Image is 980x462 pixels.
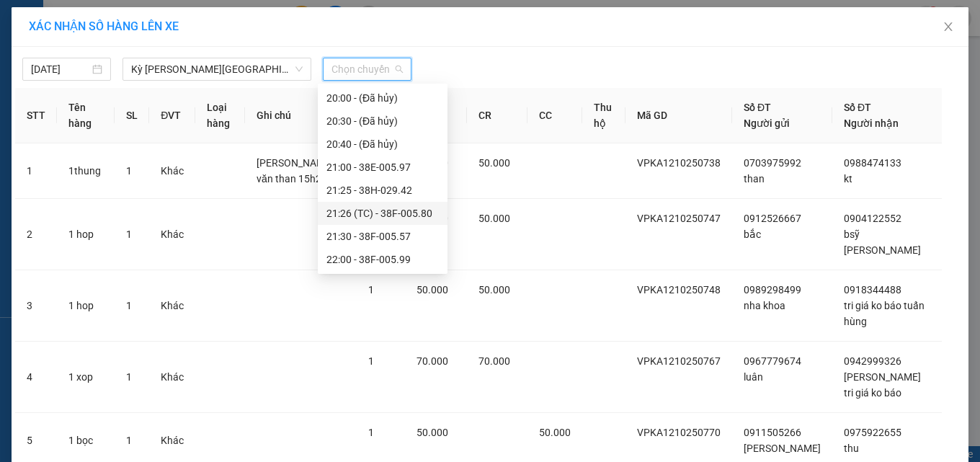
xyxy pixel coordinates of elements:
span: VPKA1210250747 [637,213,721,224]
span: 0942999326 [844,355,901,367]
td: 1thung [57,143,115,199]
span: 50.000 [478,157,510,169]
span: 0911505266 [744,427,801,438]
th: ĐVT [149,88,195,143]
span: Số ĐT [844,102,871,113]
span: 0904122552 [844,213,901,224]
th: SL [115,88,149,143]
span: [PERSON_NAME] văn than 15h24 [257,157,334,185]
span: 70.000 [416,355,448,367]
td: 1 hop [57,199,115,270]
span: Người gửi [744,117,790,129]
span: bắc [744,228,761,240]
td: 4 [15,342,57,413]
td: Khác [149,199,195,270]
span: tri giá ko báo tuấn hùng [844,300,925,327]
th: Loại hàng [195,88,245,143]
span: 1 [126,435,132,446]
span: thu [844,443,859,454]
span: kt [844,173,852,185]
th: CR [467,88,527,143]
input: 12/10/2025 [31,61,89,77]
span: 50.000 [478,284,510,296]
td: Khác [149,342,195,413]
th: STT [15,88,57,143]
td: Khác [149,143,195,199]
span: 1 [126,371,132,383]
span: 0975922655 [844,427,901,438]
span: 1 [368,355,374,367]
th: CC [527,88,582,143]
span: 0967779674 [744,355,801,367]
div: 20:00 - (Đã hủy) [326,90,439,106]
div: 22:00 - 38F-005.99 [326,252,439,267]
span: Người nhận [844,117,899,129]
span: 70.000 [478,355,510,367]
span: nha khoa [744,300,785,311]
span: [PERSON_NAME] tri giá ko báo [844,371,921,399]
span: 1 [126,300,132,311]
span: [PERSON_NAME] [744,443,821,454]
th: Thu hộ [582,88,625,143]
div: Gửi: Bến Xe Nước Ngầm [11,84,119,115]
span: 1 [368,284,374,296]
span: VPKA1210250770 [637,427,721,438]
span: 50.000 [416,284,448,296]
span: 1 [126,165,132,177]
span: 0912526667 [744,213,801,224]
div: 20:40 - (Đã hủy) [326,136,439,152]
span: 0988474133 [844,157,901,169]
td: 3 [15,270,57,342]
span: VPKA1210250767 [637,355,721,367]
div: 21:25 - 38H-029.42 [326,182,439,198]
th: Ghi chú [245,88,357,143]
span: 50.000 [416,427,448,438]
text: BXNN1210250727 [65,61,180,76]
span: 0918344488 [844,284,901,296]
span: than [744,173,765,185]
span: 1 [368,427,374,438]
span: 0989298499 [744,284,801,296]
span: XÁC NHẬN SỐ HÀNG LÊN XE [29,19,179,33]
td: 2 [15,199,57,270]
span: VPKA1210250738 [637,157,721,169]
div: 20:30 - (Đã hủy) [326,113,439,129]
span: 1 [126,228,132,240]
th: Mã GD [625,88,732,143]
span: luân [744,371,763,383]
div: 21:26 (TC) - 38F-005.80 [326,205,439,221]
div: Nhận: Văn phòng Kỳ Anh [126,84,234,115]
span: 0703975992 [744,157,801,169]
td: 1 xop [57,342,115,413]
span: bsỹ [PERSON_NAME] [844,228,921,256]
div: 21:00 - 38E-005.97 [326,159,439,175]
th: Tên hàng [57,88,115,143]
div: 21:30 - 38F-005.57 [326,228,439,244]
td: 1 [15,143,57,199]
td: 1 hop [57,270,115,342]
span: 50.000 [478,213,510,224]
span: close [943,21,954,32]
span: Kỳ Anh - Hà Nội [131,58,303,80]
span: 50.000 [539,427,571,438]
span: VPKA1210250748 [637,284,721,296]
span: Số ĐT [744,102,771,113]
span: Chọn chuyến [331,58,403,80]
span: down [295,65,303,74]
td: Khác [149,270,195,342]
button: Close [928,7,968,48]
